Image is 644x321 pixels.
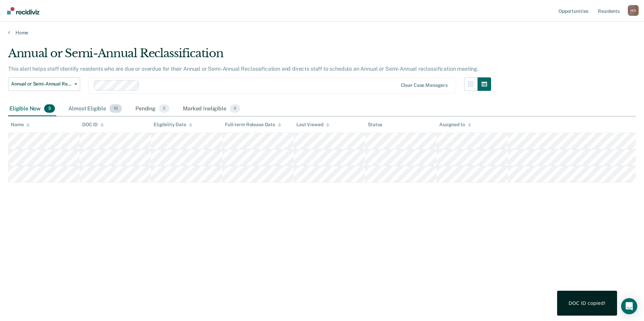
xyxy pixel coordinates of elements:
span: 16 [109,104,122,113]
div: Assigned to [439,122,471,128]
p: This alert helps staff identify residents who are due or overdue for their Annual or Semi-Annual ... [8,66,479,72]
div: Status [368,122,382,128]
div: Full-term Release Date [225,122,281,128]
span: Annual or Semi-Annual Reclassification [11,81,72,87]
span: 2 [159,104,169,113]
span: 0 [230,104,240,113]
div: Open Intercom Messenger [621,298,637,314]
div: Name [11,122,30,128]
img: Recidiviz [7,7,39,14]
button: Profile dropdown button [628,5,639,16]
div: Marked Ineligible0 [182,102,241,116]
div: Almost Eligible16 [67,102,123,116]
span: 3 [44,104,55,113]
div: Last Viewed [296,122,329,128]
div: H D [628,5,639,16]
div: DOC ID [82,122,104,128]
div: Eligible Now3 [8,102,56,116]
button: Annual or Semi-Annual Reclassification [8,77,80,91]
a: Home [8,30,636,36]
div: Clear case managers [401,82,448,88]
div: Pending2 [134,102,171,116]
div: Eligibility Date [154,122,192,128]
div: DOC ID copied! [569,300,606,306]
div: Annual or Semi-Annual Reclassification [8,46,491,66]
